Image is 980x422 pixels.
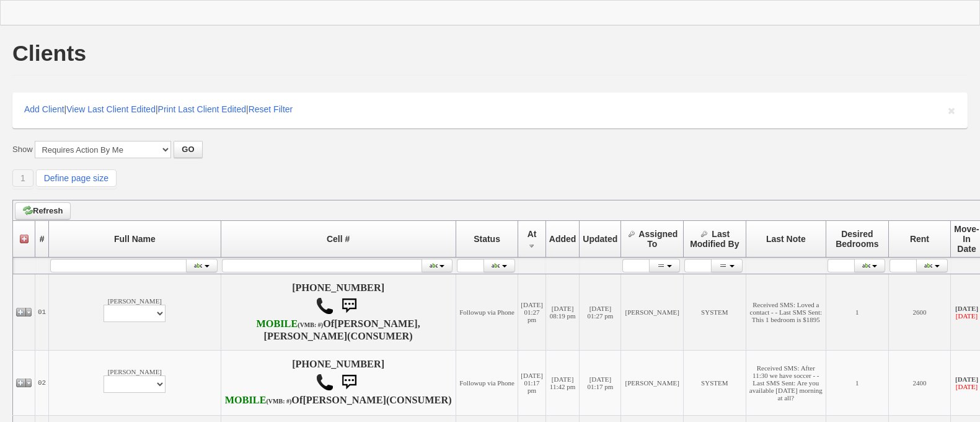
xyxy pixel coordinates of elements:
[12,144,33,155] label: Show
[35,221,49,258] th: #
[337,294,361,318] img: sms.png
[256,318,323,330] b: T-Mobile USA, Inc.
[12,169,33,187] a: 1
[267,398,292,405] font: (VMB: #)
[954,224,979,254] span: Move-In Date
[302,395,386,406] b: [PERSON_NAME]
[66,104,156,114] a: View Last Client Edited
[956,383,978,390] font: [DATE]
[746,351,826,416] td: Received SMS: After 11:30 we have soccer - - Last SMS Sent: Are you available [DATE] morning at all?
[580,351,621,416] td: [DATE] 01:17 pm
[580,274,621,351] td: [DATE] 01:27 pm
[36,169,117,187] a: Define page size
[12,42,86,65] h1: Clients
[826,351,889,416] td: 1
[545,274,580,351] td: [DATE] 08:19 pm
[690,229,739,249] span: Last Modified By
[474,234,500,244] span: Status
[224,359,453,407] h4: [PHONE_NUMBER] Of (CONSUMER)
[826,274,889,351] td: 1
[15,202,71,220] a: Refresh
[518,274,545,351] td: [DATE] 01:27 pm
[955,375,978,383] b: [DATE]
[621,351,684,416] td: [PERSON_NAME]
[35,351,49,416] td: 02
[158,104,246,114] a: Print Last Client Edited
[910,234,929,244] span: Rent
[836,229,878,249] span: Desired Bedrooms
[888,274,951,351] td: 2600
[549,234,576,244] span: Added
[249,104,293,114] a: Reset Filter
[24,104,64,114] a: Add Client
[256,318,298,330] font: MOBILE
[638,229,678,249] span: Assigned To
[583,234,617,244] span: Updated
[225,395,292,406] b: T-Mobile USA, Inc.
[621,274,684,351] td: [PERSON_NAME]
[264,318,420,342] b: [PERSON_NAME],[PERSON_NAME]
[956,312,978,320] font: [DATE]
[337,370,361,395] img: sms.png
[746,274,826,351] td: Received SMS: Loved a contact - - Last SMS Sent: This 1 bedroom is $1895
[683,274,746,351] td: SYSTEM
[683,351,746,416] td: SYSTEM
[298,321,323,328] font: (VMB: #)
[456,351,518,416] td: Followup via Phone
[224,282,453,342] h4: [PHONE_NUMBER] Of (CONSUMER)
[518,351,545,416] td: [DATE] 01:17 pm
[12,92,968,128] div: | | |
[49,274,221,351] td: [PERSON_NAME]
[545,351,580,416] td: [DATE] 11:42 pm
[35,274,49,351] td: 01
[888,351,951,416] td: 2400
[225,395,267,406] font: MOBILE
[327,234,350,244] span: Cell #
[528,229,537,239] span: At
[174,141,202,158] button: GO
[316,373,334,392] img: call.png
[955,305,978,312] b: [DATE]
[114,234,156,244] span: Full Name
[49,351,221,416] td: [PERSON_NAME]
[456,274,518,351] td: Followup via Phone
[766,234,806,244] span: Last Note
[316,297,334,315] img: call.png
